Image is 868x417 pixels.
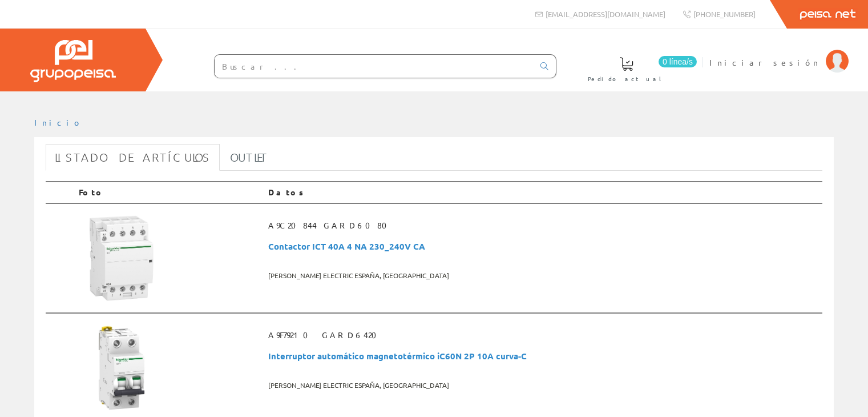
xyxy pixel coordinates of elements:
[30,40,116,82] img: Grupo Peisa
[215,55,534,78] input: Buscar ...
[659,56,697,67] span: 0 línea/s
[74,182,264,203] th: Foto
[34,117,83,127] a: Inicio
[268,215,818,236] span: A9C20844 GARD6080
[268,325,818,346] span: A9F79210 GARD6420
[268,376,818,395] span: [PERSON_NAME] ELECTRIC ESPAÑA, [GEOGRAPHIC_DATA]
[546,9,665,19] span: [EMAIL_ADDRESS][DOMAIN_NAME]
[709,47,849,58] a: Iniciar sesión
[268,346,818,367] span: Interruptor automático magnetotérmico iC60N 2P 10A curva-C
[588,73,665,85] span: Pedido actual
[221,144,277,171] a: Outlet
[268,266,818,285] span: [PERSON_NAME] ELECTRIC ESPAÑA, [GEOGRAPHIC_DATA]
[709,57,820,68] span: Iniciar sesión
[79,215,164,301] img: Foto artículo Contactor ICT 40A 4 NA 230_240V CA (150x150)
[264,182,822,203] th: Datos
[46,144,220,171] a: Listado de artículos
[693,9,756,19] span: [PHONE_NUMBER]
[268,236,818,257] span: Contactor ICT 40A 4 NA 230_240V CA
[79,325,164,411] img: Foto artículo Interruptor automático magnetotérmico iC60N 2P 10A curva-C (150x150)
